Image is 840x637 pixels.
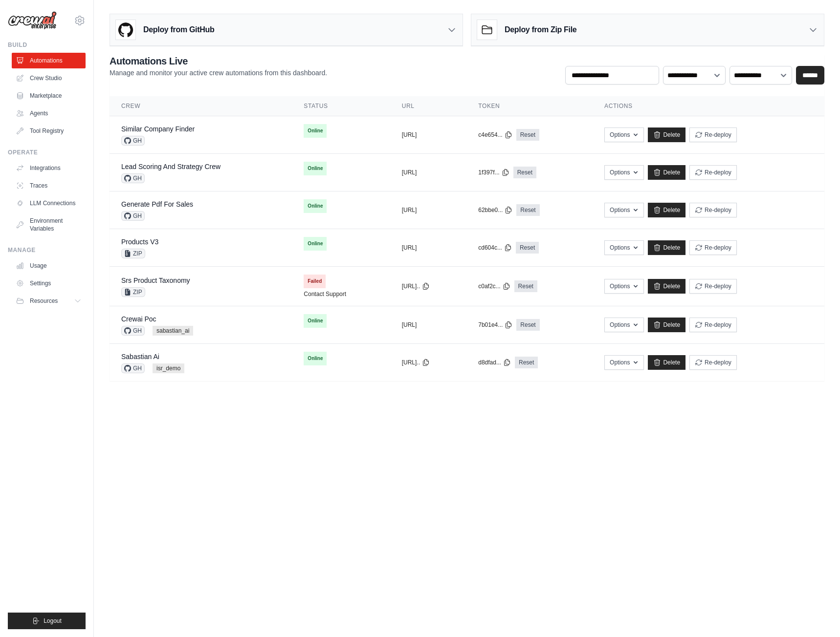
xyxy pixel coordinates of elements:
a: Usage [12,258,86,274]
a: Contact Support [304,290,346,298]
div: Operate [8,149,86,156]
a: Delete [648,127,685,142]
th: Status [292,96,390,116]
button: 62bbe0... [478,206,512,214]
span: Online [304,314,327,328]
span: GH [121,173,145,183]
a: Reset [516,204,539,216]
a: Srs Product Taxonomy [121,276,190,284]
span: ZIP [121,287,145,297]
span: GH [121,363,145,373]
button: 7b01e4... [478,321,512,329]
a: Generate Pdf For Sales [121,200,193,208]
div: Build [8,41,86,49]
button: 1f397f... [478,169,509,176]
a: Tool Registry [12,123,86,139]
a: Automations [12,53,86,68]
button: Resources [12,293,86,309]
span: GH [121,136,145,146]
button: Re-deploy [689,318,737,332]
a: Delete [648,355,685,370]
a: Reset [516,319,539,331]
img: GitHub Logo [116,20,135,40]
span: ZIP [121,249,145,258]
a: Lead Scoring And Strategy Crew [121,163,221,170]
span: sabastian_ai [153,326,193,336]
div: Manage [8,246,86,254]
a: Reset [515,357,538,368]
a: Reset [516,129,539,141]
span: isr_demo [153,363,184,373]
a: Crewai Poc [121,315,156,323]
button: Re-deploy [689,355,737,370]
button: Re-deploy [689,165,737,180]
button: c4e654... [478,131,512,139]
a: Delete [648,165,685,180]
button: Options [604,240,644,255]
a: Delete [648,318,685,332]
a: Integrations [12,160,86,176]
th: URL [390,96,467,116]
a: Agents [12,106,86,121]
button: Logout [8,613,86,629]
a: Similar Company Finder [121,125,195,133]
button: Re-deploy [689,203,737,217]
a: Traces [12,178,86,193]
a: Reset [513,167,536,178]
a: Sabastian Ai [121,353,159,361]
h3: Deploy from GitHub [143,24,214,36]
button: cd604c... [478,244,512,252]
button: Options [604,355,644,370]
a: Reset [514,280,537,292]
button: c0af2c... [478,282,510,290]
p: Manage and monitor your active crew automations from this dashboard. [110,68,327,78]
span: Online [304,199,327,213]
a: Delete [648,203,685,217]
a: LLM Connections [12,195,86,211]
button: d8dfad... [478,359,511,366]
span: Online [304,124,327,138]
button: Re-deploy [689,127,737,142]
span: Logout [44,617,62,625]
th: Crew [110,96,292,116]
th: Actions [593,96,824,116]
button: Options [604,165,644,180]
a: Environment Variables [12,213,86,236]
span: Online [304,162,327,175]
a: Delete [648,240,685,255]
button: Options [604,203,644,217]
h3: Deploy from Zip File [505,24,576,36]
span: Online [304,237,327,251]
th: Token [466,96,593,116]
a: Settings [12,276,86,291]
a: Products V3 [121,238,158,246]
button: Options [604,279,644,294]
a: Delete [648,279,685,294]
button: Re-deploy [689,240,737,255]
span: GH [121,326,145,336]
button: Re-deploy [689,279,737,294]
button: Options [604,127,644,142]
img: Logo [8,11,57,30]
span: Online [304,352,327,365]
button: Options [604,318,644,332]
a: Reset [516,242,539,254]
a: Crew Studio [12,70,86,86]
h2: Automations Live [110,54,327,68]
a: Marketplace [12,88,86,104]
span: Failed [304,275,326,288]
span: GH [121,211,145,221]
span: Resources [30,297,58,305]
